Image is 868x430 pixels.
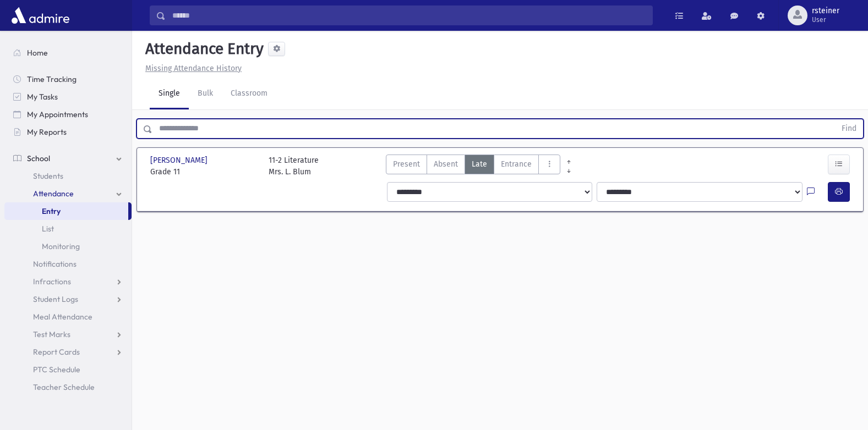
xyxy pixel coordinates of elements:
[4,326,132,343] a: Test Marks
[472,158,487,170] span: Late
[434,158,458,170] span: Absent
[386,155,560,178] div: AttTypes
[4,273,132,290] a: Infractions
[4,220,132,238] a: List
[9,4,72,26] img: AdmirePro
[4,150,132,167] a: School
[4,361,132,378] a: PTC Schedule
[42,241,80,251] span: Monitoring
[835,119,863,138] button: Find
[33,294,78,304] span: Student Logs
[27,109,88,119] span: My Appointments
[166,5,652,25] input: Search
[42,206,61,216] span: Entry
[33,189,74,199] span: Attendance
[33,312,92,322] span: Meal Attendance
[4,343,132,361] a: Report Cards
[33,365,80,374] span: PTC Schedule
[4,308,132,326] a: Meal Attendance
[27,127,67,137] span: My Reports
[812,15,839,24] span: User
[4,185,132,202] a: Attendance
[269,155,319,178] div: 11-2 Literature Mrs. L. Blum
[4,123,132,141] a: My Reports
[4,378,132,396] a: Teacher Schedule
[141,40,264,58] h5: Attendance Entry
[4,238,132,255] a: Monitoring
[27,74,77,84] span: Time Tracking
[42,224,54,234] span: List
[33,329,70,339] span: Test Marks
[27,153,50,163] span: School
[4,70,132,88] a: Time Tracking
[189,79,222,109] a: Bulk
[4,255,132,273] a: Notifications
[501,158,532,170] span: Entrance
[27,92,58,102] span: My Tasks
[33,382,95,392] span: Teacher Schedule
[33,277,71,286] span: Infractions
[33,347,80,357] span: Report Cards
[222,79,276,109] a: Classroom
[4,167,132,185] a: Students
[150,155,210,166] span: [PERSON_NAME]
[4,202,128,220] a: Entry
[33,171,63,181] span: Students
[150,79,189,109] a: Single
[33,259,77,269] span: Notifications
[145,64,242,73] u: Missing Attendance History
[4,44,132,62] a: Home
[150,166,258,178] span: Grade 11
[4,106,132,123] a: My Appointments
[4,290,132,308] a: Student Logs
[27,48,48,58] span: Home
[812,7,839,15] span: rsteiner
[141,64,242,73] a: Missing Attendance History
[393,158,420,170] span: Present
[4,88,132,106] a: My Tasks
